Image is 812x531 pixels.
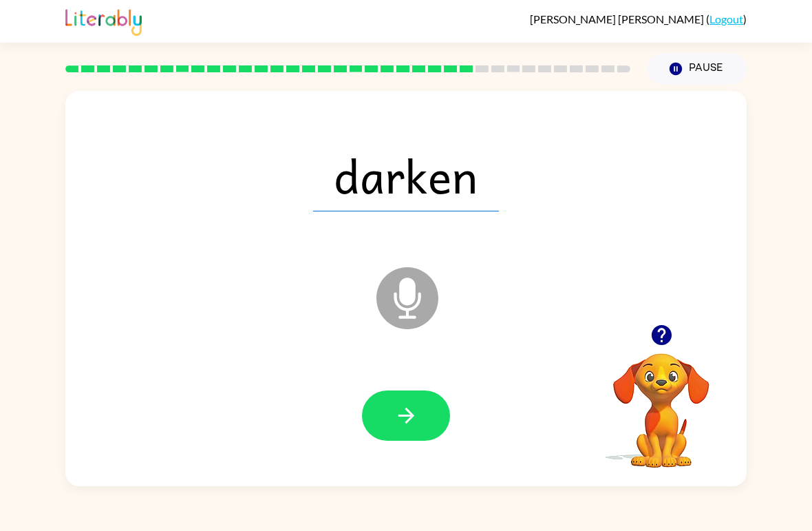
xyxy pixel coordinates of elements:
video: Your browser must support playing .mp4 files to use Literably. Please try using another browser. [592,332,730,470]
div: ( ) [530,12,747,25]
span: darken [313,140,499,211]
img: Literably [65,6,142,36]
span: [PERSON_NAME] [PERSON_NAME] [530,12,706,25]
a: Logout [709,12,743,25]
button: Pause [647,53,747,85]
